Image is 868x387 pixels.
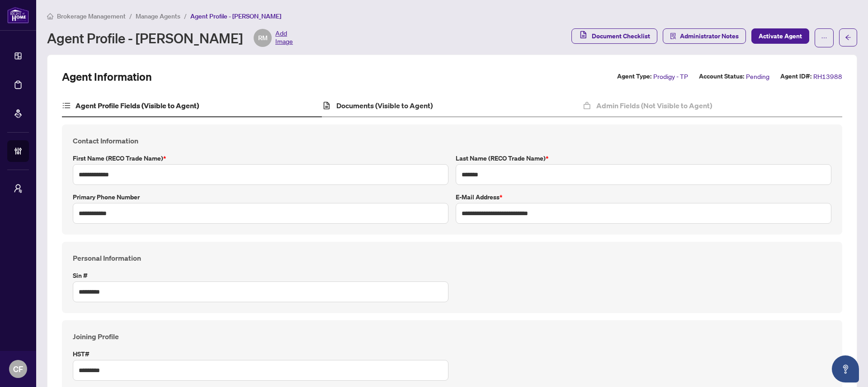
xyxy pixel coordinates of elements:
label: First Name (RECO Trade Name) [73,153,448,163]
h4: Agent Profile Fields (Visible to Agent) [75,100,199,111]
span: Manage Agents [136,12,180,20]
label: HST# [73,349,448,359]
span: RH13988 [813,71,842,82]
span: arrow-left [845,34,851,41]
h4: Personal Information [73,253,831,263]
button: Administrator Notes [663,28,746,44]
label: Account Status: [699,71,744,82]
label: Agent Type: [617,71,651,82]
span: Add Image [275,29,293,47]
label: E-mail Address [456,192,831,202]
span: user-switch [14,184,23,193]
label: Primary Phone Number [73,192,448,202]
span: Administrator Notes [680,29,739,43]
span: RM [258,33,268,43]
label: Last Name (RECO Trade Name) [456,153,831,163]
span: home [47,13,53,19]
h4: Contact Information [73,135,831,146]
h4: Documents (Visible to Agent) [336,100,433,111]
button: Document Checklist [571,28,657,44]
span: Document Checklist [592,29,650,43]
button: Activate Agent [751,28,809,44]
label: Agent ID#: [780,71,811,82]
img: logo [7,7,29,23]
button: Open asap [832,355,859,382]
li: / [184,11,187,21]
li: / [129,11,132,21]
h4: Admin Fields (Not Visible to Agent) [596,100,712,111]
span: Brokerage Management [57,12,126,20]
span: ellipsis [821,35,827,41]
label: Sin # [73,271,448,281]
span: Prodigy - TP [653,71,688,82]
span: CF [13,363,23,375]
h4: Joining Profile [73,331,831,342]
span: Agent Profile - [PERSON_NAME] [190,12,281,20]
span: solution [670,33,676,39]
div: Agent Profile - [PERSON_NAME] [47,29,293,47]
h2: Agent Information [62,69,152,84]
span: Activate Agent [759,29,802,43]
span: Pending [746,71,769,82]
